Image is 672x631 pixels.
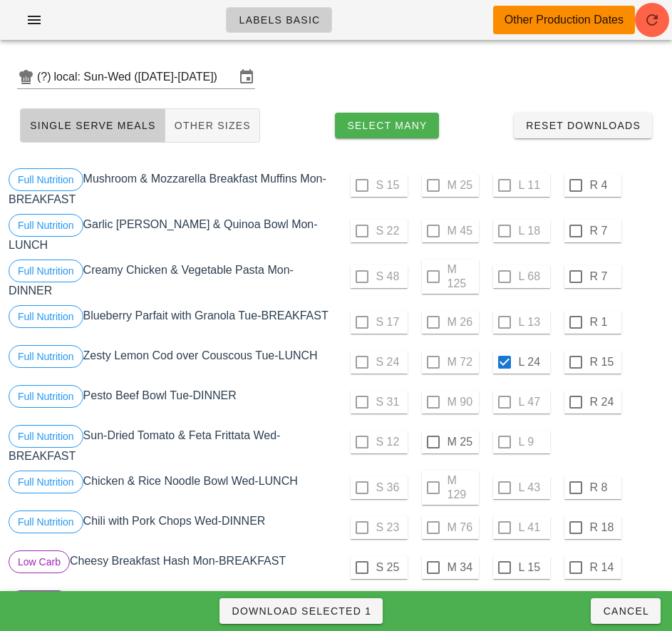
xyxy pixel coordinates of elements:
label: R 8 [590,481,619,495]
button: Other Sizes [165,108,260,143]
label: L 15 [519,560,547,575]
div: Other Production Dates [505,11,624,29]
label: R 18 [590,520,619,535]
div: Creamy Chicken & Vegetable Pasta Mon-DINNER [6,257,336,302]
label: R 14 [590,560,619,575]
div: Mushroom & Mozzarella Breakfast Muffins Mon-BREAKFAST [6,165,336,211]
button: Reset Downloads [514,113,652,138]
label: R 4 [590,178,619,193]
span: Full Nutrition [18,426,74,447]
span: Low Carb [18,551,61,573]
div: Chicken & Rice Noodle Bowl Wed-LUNCH [6,468,336,508]
span: Reset Downloads [525,120,641,131]
span: Full Nutrition [18,169,74,190]
div: Pesto Beef Bowl Tue-DINNER [6,382,336,422]
button: Single Serve Meals [20,108,165,143]
div: Cheesy Breakfast Hash Mon-BREAKFAST [6,548,336,588]
label: M 25 [448,435,476,449]
span: Full Nutrition [18,306,74,327]
label: R 7 [590,270,619,284]
span: Single Serve Meals [29,120,156,131]
span: Full Nutrition [18,471,74,493]
span: Full Nutrition [18,511,74,533]
label: R 24 [590,395,619,409]
span: Other Sizes [174,120,251,131]
label: R 7 [590,224,619,238]
span: Full Nutrition [18,346,74,367]
div: (?) [37,70,54,84]
div: Blueberry Parfait with Granola Tue-BREAKFAST [6,302,336,342]
span: Select Many [346,120,428,131]
span: Download Selected 1 [231,605,371,617]
a: Labels Basic [226,7,332,33]
div: Chili with Pork Chops Wed-DINNER [6,508,336,548]
button: Cancel [591,598,661,624]
label: S 25 [376,560,405,575]
span: Cancel [602,605,649,617]
label: R 1 [590,315,619,329]
span: Full Nutrition [18,386,74,407]
span: Full Nutrition [18,215,74,236]
div: Garlic [PERSON_NAME] & Quinoa Bowl Mon-LUNCH [6,211,336,257]
label: L 24 [519,355,547,369]
span: Labels Basic [238,14,320,26]
span: Full Nutrition [18,260,74,282]
label: R 15 [590,355,619,369]
button: Select Many [335,113,439,138]
button: Download Selected 1 [219,598,383,624]
label: M 34 [448,560,476,575]
div: Zesty Lemon Cod over Couscous Tue-LUNCH [6,342,336,382]
div: Sun-Dried Tomato & Feta Frittata Wed-BREAKFAST [6,422,336,468]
